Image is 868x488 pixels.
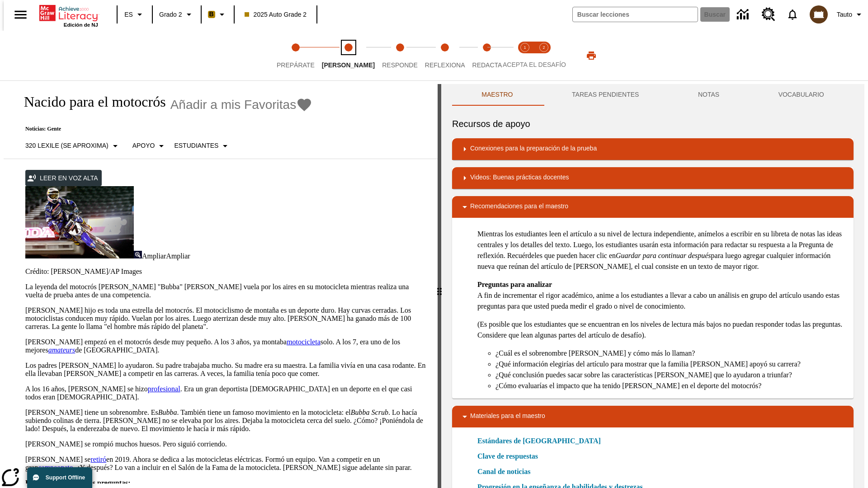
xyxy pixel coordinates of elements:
[524,45,526,50] text: 1
[438,84,441,488] div: Pulsa la tecla de intro o la barra espaciadora y luego presiona las flechas de derecha e izquierd...
[573,7,698,22] input: Buscar campo
[156,6,198,23] button: Grado: Grado 2, Elige un grado
[837,10,852,19] span: Tauto
[25,455,427,472] p: [PERSON_NAME] se en 2019. Ahora se dedica a las motocicletas eléctricas. Formó un equipo. Van a c...
[25,283,427,299] p: La leyenda del motocrós [PERSON_NAME] "Bubba" [PERSON_NAME] vuela por los aires en su motocicleta...
[120,6,149,23] button: Lenguaje: ES, Selecciona un idioma
[477,451,538,462] a: Clave de respuestas, Se abrirá en una nueva ventana o pestaña
[616,252,711,259] em: Guardar para continuar después
[170,97,313,113] button: Añadir a mis Favoritas - Nacido para el motocrós
[375,31,425,80] button: Responde step 3 of 5
[27,467,92,488] button: Support Offline
[351,408,388,416] em: Bubba Scrub
[7,1,34,28] button: Abrir el menú lateral
[46,474,85,481] span: Support Offline
[209,9,214,20] span: B
[174,141,218,150] p: Estudiantes
[441,84,864,488] div: activity
[418,31,472,80] button: Reflexiona step 4 of 5
[25,141,108,150] p: 320 Lexile (Se aproxima)
[470,411,545,422] p: Materiales para el maestro
[425,61,465,69] span: Reflexiona
[542,84,669,106] button: TAREAS PENDIENTES
[577,47,606,64] button: Imprimir
[38,464,73,471] a: campeonato
[134,251,142,258] img: Ampliar
[495,370,846,380] li: ¿Qué conclusión puedes sacar sobre las características [PERSON_NAME] que lo ayudaron a triunfar?
[749,84,854,106] button: VOCABULARIO
[452,117,854,131] h6: Recursos de apoyo
[25,267,427,276] p: Crédito: [PERSON_NAME]/AP Images
[315,31,382,80] button: Lee step 2 of 5
[531,31,557,80] button: Acepta el desafío contesta step 2 of 2
[245,10,307,19] span: 2025 Auto Grade 2
[170,98,297,112] span: Añadir a mis Favoritas
[142,252,166,260] span: Ampliar
[470,202,568,212] p: Recomendaciones para el maestro
[287,338,321,346] a: motocicleta
[64,22,98,28] span: Edición de NJ
[25,170,102,187] button: Leer en voz alta
[470,173,569,183] p: Videos: Buenas prácticas docentes
[495,348,846,359] li: ¿Cuál es el sobrenombre [PERSON_NAME] y cómo más lo llaman?
[452,196,854,218] div: Recomendaciones para el maestro
[25,361,427,378] p: Los padres [PERSON_NAME] lo ayudaron. Su padre trabajaba mucho. Su madre era su maestra. La famil...
[25,440,427,448] p: [PERSON_NAME] se rompió muchos huesos. Pero siguió corriendo.
[132,141,155,150] p: Apoyo
[14,126,312,132] p: Noticias: Gente
[477,229,846,272] p: Mientras los estudiantes leen el artículo a su nivel de lectura independiente, anímelos a escribi...
[158,408,177,416] em: Bubba
[170,138,234,154] button: Seleccionar estudiante
[810,5,828,23] img: avatar image
[14,94,166,110] h1: Nacido para el motocrós
[25,306,427,331] p: [PERSON_NAME] hijo es toda una estrella del motocrós. El motociclismo de montaña es un deporte du...
[542,45,545,50] text: 2
[159,10,182,19] span: Grado 2
[4,84,438,483] div: reading
[48,346,75,354] a: amateurs
[124,10,133,19] span: ES
[452,138,854,160] div: Conexiones para la preparación de la prueba
[25,385,427,401] p: A los 16 años, [PERSON_NAME] se hizo . Era un gran deportista [DEMOGRAPHIC_DATA] en un deporte en...
[669,84,749,106] button: NOTAS
[452,406,854,427] div: Materiales para el maestro
[833,6,868,23] button: Perfil/Configuración
[503,61,566,68] span: ACEPTA EL DESAFÍO
[25,338,427,354] p: [PERSON_NAME] empezó en el motocrós desde muy pequeño. A los 3 años, ya montaba solo. A los 7, er...
[204,6,231,23] button: Boost El color de la clase es anaranjado claro. Cambiar el color de la clase.
[472,61,502,69] span: Redacta
[25,186,134,258] img: El corredor de motocrós James Stewart vuela por los aires en su motocicleta de montaña.
[756,2,781,27] a: Centro de recursos, Se abrirá en una pestaña nueva.
[322,61,375,69] span: [PERSON_NAME]
[25,479,131,487] strong: Piensa y comenta estas preguntas:
[804,3,833,26] button: Escoja un nuevo avatar
[39,3,98,28] div: Portada
[477,466,530,477] a: Canal de noticias, Se abrirá en una nueva ventana o pestaña
[90,455,106,463] a: retiró
[477,281,552,288] strong: Preguntas para analizar
[512,31,538,80] button: Acepta el desafío lee step 1 of 2
[269,31,322,80] button: Prepárate step 1 of 5
[495,359,846,370] li: ¿Qué información elegirías del artículo para mostrar que la familia [PERSON_NAME] apoyó su carrera?
[166,252,190,260] span: Ampliar
[477,436,606,446] a: Estándares de [GEOGRAPHIC_DATA]
[465,31,509,80] button: Redacta step 5 of 5
[22,138,124,154] button: Seleccione Lexile, 320 Lexile (Se aproxima)
[148,385,180,393] a: profesional
[452,167,854,189] div: Videos: Buenas prácticas docentes
[731,2,756,27] a: Centro de información
[452,84,854,106] div: Instructional Panel Tabs
[470,144,597,155] p: Conexiones para la preparación de la prueba
[25,408,427,433] p: [PERSON_NAME] tiene un sobrenombre. Es . También tiene un famoso movimiento en la motocicleta: el...
[495,380,846,391] li: ¿Cómo evaluarías el impacto que ha tenido [PERSON_NAME] en el deporte del motocrós?
[129,138,171,154] button: Tipo de apoyo, Apoyo
[477,319,846,341] p: (Es posible que los estudiantes que se encuentran en los niveles de lectura más bajos no puedan r...
[477,279,846,312] p: A fin de incrementar el rigor académico, anime a los estudiantes a llevar a cabo un análisis en g...
[781,3,804,26] a: Notificaciones
[382,61,418,69] span: Responde
[452,84,542,106] button: Maestro
[277,61,315,69] span: Prepárate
